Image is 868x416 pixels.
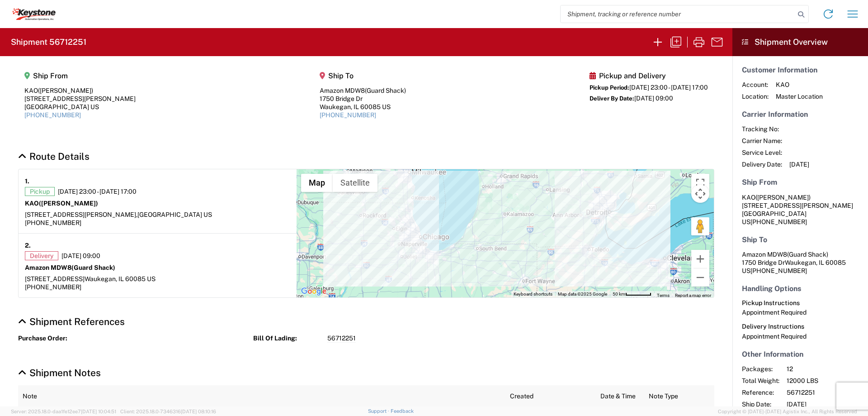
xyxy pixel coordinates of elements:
[732,28,868,56] header: Shipment Overview
[613,292,625,296] span: 50 km
[299,286,329,297] a: Open this area in Google Maps (opens a new window)
[742,194,755,201] span: KAO
[71,264,115,271] span: (Guard Shack)
[742,308,859,316] div: Appointment Required
[629,84,708,91] span: [DATE] 23:00 - [DATE] 17:00
[299,286,329,297] img: Google
[590,84,629,91] span: Pickup Period:
[24,103,136,111] div: [GEOGRAPHIC_DATA] US
[742,137,782,145] span: Carrier Name:
[253,334,321,343] strong: Bill Of Lading:
[691,268,709,287] button: Zoom out
[742,250,859,275] address: Waukegan, IL 60085 US
[750,218,807,225] span: [PHONE_NUMBER]
[596,385,645,407] th: Date & Time
[24,86,136,95] div: KAO
[742,332,859,340] div: Appointment Required
[691,250,709,268] button: Zoom in
[742,193,859,226] address: [GEOGRAPHIC_DATA] US
[181,409,216,414] span: [DATE] 08:10:16
[368,408,391,414] a: Support
[301,174,333,192] button: Show street map
[25,240,31,251] strong: 2.
[25,264,115,271] strong: Amazon MDW8
[590,95,634,102] span: Deliver By Date:
[320,111,376,119] a: [PHONE_NUMBER]
[742,323,859,330] h6: Delivery Instructions
[505,385,596,407] th: Created
[742,92,769,100] span: Location:
[610,291,654,297] button: Map Scale: 50 km per 54 pixels
[750,267,807,274] span: [PHONE_NUMBER]
[18,334,86,343] strong: Purchase Order:
[25,275,85,282] span: [STREET_ADDRESS]
[18,385,505,407] th: Note
[590,72,708,80] h5: Pickup and Delivery
[742,110,859,119] h5: Carrier Information
[24,95,136,103] div: [STREET_ADDRESS][PERSON_NAME]
[634,95,673,102] span: [DATE] 09:00
[742,148,782,157] span: Service Level:
[787,400,864,408] span: [DATE]
[391,408,414,414] a: Feedback
[742,388,779,397] span: Reference:
[25,211,137,218] span: [STREET_ADDRESS][PERSON_NAME],
[558,292,607,296] span: Map data ©2025 Google
[742,125,782,133] span: Tracking No:
[742,299,859,307] h6: Pickup Instructions
[561,5,795,23] input: Shipment, tracking or reference number
[85,275,156,282] span: Waukegan, IL 60085 US
[327,334,356,343] span: 56712251
[18,151,90,162] a: Hide Details
[742,365,779,373] span: Packages:
[742,160,782,168] span: Delivery Date:
[18,316,125,327] a: Hide Details
[137,211,212,218] span: [GEOGRAPHIC_DATA] US
[320,86,406,95] div: Amazon MDW8
[25,251,58,260] span: Delivery
[25,176,29,187] strong: 1.
[11,409,116,414] span: Server: 2025.18.0-daa1fe12ee7
[789,160,809,168] span: [DATE]
[776,81,823,89] span: KAO
[787,388,864,397] span: 56712251
[691,174,709,192] button: Toggle fullscreen view
[742,178,859,186] h5: Ship From
[675,293,711,298] a: Report a map error
[657,293,670,298] a: Terms
[742,235,859,244] h5: Ship To
[742,350,859,359] h5: Other Information
[18,367,101,378] a: Hide Details
[38,87,93,94] span: ([PERSON_NAME])
[81,409,116,414] span: [DATE] 10:04:51
[755,194,811,201] span: ([PERSON_NAME])
[25,187,55,196] span: Pickup
[742,202,853,209] span: [STREET_ADDRESS][PERSON_NAME]
[365,87,406,94] span: (Guard Shack)
[787,251,828,258] span: (Guard Shack)
[11,37,86,48] h2: Shipment 56712251
[25,283,290,291] div: [PHONE_NUMBER]
[320,95,406,103] div: 1750 Bridge Dr
[742,81,769,89] span: Account:
[39,200,98,207] span: ([PERSON_NAME])
[58,187,137,196] span: [DATE] 23:00 - [DATE] 17:00
[333,174,377,192] button: Show satellite imagery
[776,92,823,100] span: Master Location
[787,365,864,373] span: 12
[691,217,709,235] button: Drag Pegman onto the map to open Street View
[742,251,828,266] span: Amazon MDW8 1750 Bridge Dr
[718,407,857,416] span: Copyright © [DATE]-[DATE] Agistix Inc., All Rights Reserved
[320,72,406,80] h5: Ship To
[24,111,81,119] a: [PHONE_NUMBER]
[691,185,709,203] button: Map camera controls
[787,377,864,385] span: 12000 LBS
[120,409,216,414] span: Client: 2025.18.0-7346316
[320,103,406,111] div: Waukegan, IL 60085 US
[514,291,552,297] button: Keyboard shortcuts
[742,284,859,293] h5: Handling Options
[25,200,98,207] strong: KAO
[644,385,714,407] th: Note Type
[25,219,290,227] div: [PHONE_NUMBER]
[742,377,779,385] span: Total Weight:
